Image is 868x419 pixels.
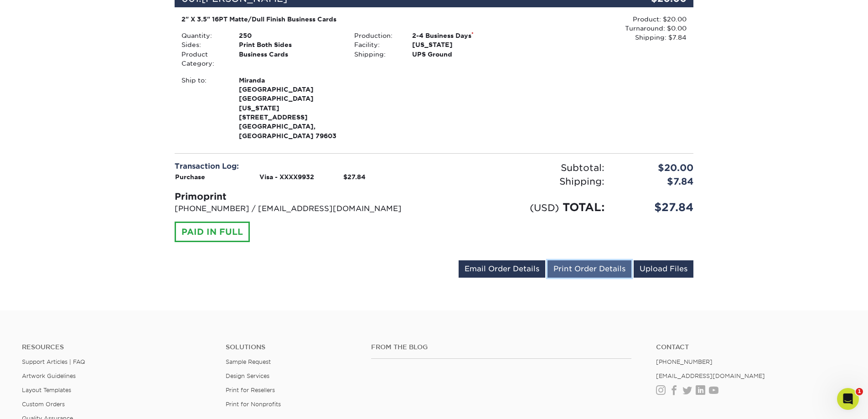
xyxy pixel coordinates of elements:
[175,203,427,214] p: [PHONE_NUMBER] / [EMAIL_ADDRESS][DOMAIN_NAME]
[521,15,687,42] div: Product: $20.00 Turnaround: $0.00 Shipping: $7.84
[239,94,341,113] span: [GEOGRAPHIC_DATA][US_STATE]
[232,40,347,49] div: Print Both Sides
[405,31,521,40] div: 2-4 Business Days
[175,76,232,141] div: Ship to:
[343,173,366,181] strong: $27.84
[611,199,700,216] div: $27.84
[434,161,611,175] div: Subtotal:
[837,388,859,410] iframe: Intercom live chat
[22,372,76,379] a: Artwork Guidelines
[634,260,693,278] a: Upload Files
[239,76,341,140] strong: [GEOGRAPHIC_DATA], [GEOGRAPHIC_DATA] 79603
[656,343,846,351] a: Contact
[226,372,269,379] a: Design Services
[239,76,341,94] span: Miranda [GEOGRAPHIC_DATA]
[856,388,863,395] span: 1
[259,173,314,181] strong: Visa - XXXX9932
[347,40,405,49] div: Facility:
[22,343,212,351] h4: Resources
[175,161,427,172] div: Transaction Log:
[175,31,232,40] div: Quantity:
[530,202,559,213] small: (USD)
[611,161,700,175] div: $20.00
[611,175,700,188] div: $7.84
[347,31,405,40] div: Production:
[175,40,232,49] div: Sides:
[563,201,604,214] span: TOTAL:
[226,343,357,351] h4: Solutions
[656,372,765,379] a: [EMAIL_ADDRESS][DOMAIN_NAME]
[181,15,514,24] div: 2" X 3.5" 16PT Matte/Dull Finish Business Cards
[175,222,250,243] div: PAID IN FULL
[175,190,427,203] div: Primoprint
[459,260,545,278] a: Email Order Details
[405,50,521,59] div: UPS Ground
[226,387,275,393] a: Print for Resellers
[405,40,521,49] div: [US_STATE]
[434,175,611,188] div: Shipping:
[548,260,631,278] a: Print Order Details
[226,401,281,408] a: Print for Nonprofits
[22,358,85,365] a: Support Articles | FAQ
[175,173,205,181] strong: Purchase
[232,50,347,68] div: Business Cards
[232,31,347,40] div: 250
[347,50,405,59] div: Shipping:
[226,358,271,365] a: Sample Request
[371,343,631,351] h4: From the Blog
[239,113,341,122] span: [STREET_ADDRESS]
[175,50,232,68] div: Product Category:
[656,358,713,365] a: [PHONE_NUMBER]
